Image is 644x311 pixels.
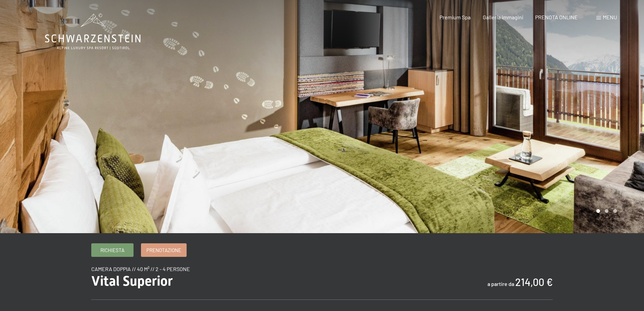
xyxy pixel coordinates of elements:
[141,244,186,257] a: Prenotazione
[515,276,553,288] b: 214,00 €
[603,14,617,20] span: Menu
[439,14,471,20] a: Premium Spa
[91,273,173,289] span: Vital Superior
[92,244,133,257] a: Richiesta
[100,247,124,254] span: Richiesta
[146,247,181,254] span: Prenotazione
[483,14,523,20] a: Galleria immagini
[535,14,578,20] a: PRENOTA ONLINE
[487,281,514,287] span: a partire da
[91,266,190,272] span: camera doppia // 40 m² // 2 - 4 persone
